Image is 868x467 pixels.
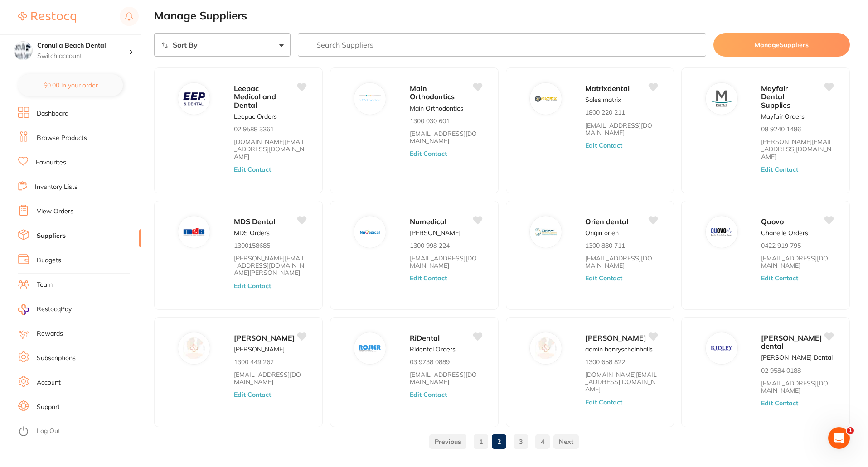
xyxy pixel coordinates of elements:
[585,399,622,406] button: Edit Contact
[410,274,447,282] button: Edit Contact
[535,433,550,451] a: 4
[585,346,653,353] p: admin henryscheinhalls
[761,229,808,236] p: Chanelle Orders
[37,329,63,338] a: Rewards
[761,380,833,394] a: [EMAIL_ADDRESS][DOMAIN_NAME]
[184,221,205,243] img: MDS Dental
[410,84,455,101] span: Main Orthodontics
[18,12,76,23] img: Restocq Logo
[585,217,628,226] span: Orien dental
[585,333,646,342] span: [PERSON_NAME]
[37,109,68,118] a: Dashboard
[14,42,32,60] img: Cronulla Beach Dental
[535,337,557,359] img: Henry Schein Halas
[761,138,833,160] a: [PERSON_NAME][EMAIL_ADDRESS][DOMAIN_NAME]
[234,125,274,133] p: 02 9588 3361
[234,84,276,110] span: Leepac Medical and Dental
[184,337,205,359] img: Adam Dental
[761,367,801,374] p: 02 9584 0188
[234,346,285,353] p: [PERSON_NAME]
[35,183,78,192] a: Inventory Lists
[410,371,482,385] a: [EMAIL_ADDRESS][DOMAIN_NAME]
[154,10,850,22] h2: Manage Suppliers
[761,400,798,407] button: Edit Contact
[234,229,270,236] p: MDS Orders
[585,255,657,269] a: [EMAIL_ADDRESS][DOMAIN_NAME]
[184,88,205,110] img: Leepac Medical and Dental
[410,229,461,236] p: [PERSON_NAME]
[761,354,833,361] p: [PERSON_NAME] Dental
[585,229,619,236] p: Origin orien
[359,221,381,243] img: Numedical
[585,122,657,136] a: [EMAIL_ADDRESS][DOMAIN_NAME]
[492,433,506,451] a: 2
[234,166,271,173] button: Edit Contact
[711,88,732,110] img: Mayfair Dental Supplies
[761,166,798,173] button: Edit Contact
[36,158,66,167] a: Favourites
[585,96,621,103] p: Sales matrix
[761,113,805,120] p: Mayfair Orders
[234,358,274,366] p: 1300 449 262
[37,41,129,50] h4: Cronulla Beach Dental
[585,242,625,249] p: 1300 880 711
[37,231,66,241] a: Suppliers
[37,403,60,412] a: Support
[713,33,850,57] button: ManageSuppliers
[474,433,488,451] a: 1
[234,217,275,226] span: MDS Dental
[234,255,306,276] a: [PERSON_NAME][EMAIL_ADDRESS][DOMAIN_NAME][PERSON_NAME]
[761,274,798,282] button: Edit Contact
[761,125,801,133] p: 08 9240 1486
[410,255,482,269] a: [EMAIL_ADDRESS][DOMAIN_NAME]
[410,130,482,144] a: [EMAIL_ADDRESS][DOMAIN_NAME]
[359,88,381,110] img: Main Orthodontics
[828,427,850,449] iframe: Intercom live chat
[410,105,463,112] p: Main Orthodontics
[234,138,306,160] a: [DOMAIN_NAME][EMAIL_ADDRESS][DOMAIN_NAME]
[234,282,271,289] button: Edit Contact
[410,242,450,249] p: 1300 998 224
[585,84,630,93] span: Matrixdental
[410,150,447,157] button: Edit Contact
[234,242,270,249] p: 1300158685
[410,333,440,342] span: RiDental
[37,305,72,314] span: RestocqPay
[37,134,87,143] a: Browse Products
[514,433,528,451] a: 3
[410,117,450,125] p: 1300 030 601
[18,74,123,96] button: $0.00 in your order
[711,337,732,359] img: Ridley dental
[234,333,295,342] span: [PERSON_NAME]
[18,304,72,315] a: RestocqPay
[761,255,833,269] a: [EMAIL_ADDRESS][DOMAIN_NAME]
[37,256,61,265] a: Budgets
[37,207,73,216] a: View Orders
[410,346,456,353] p: Ridental Orders
[410,391,447,398] button: Edit Contact
[585,142,622,149] button: Edit Contact
[535,221,557,243] img: Orien dental
[298,33,707,57] input: Search Suppliers
[761,333,822,351] span: [PERSON_NAME] dental
[761,84,790,110] span: Mayfair Dental Supplies
[585,371,657,393] a: [DOMAIN_NAME][EMAIL_ADDRESS][DOMAIN_NAME]
[535,88,557,110] img: Matrixdental
[359,337,381,359] img: RiDental
[711,221,732,243] img: Quovo
[37,378,61,387] a: Account
[847,427,854,434] span: 1
[18,7,76,28] a: Restocq Logo
[234,371,306,385] a: [EMAIL_ADDRESS][DOMAIN_NAME]
[585,274,622,282] button: Edit Contact
[37,52,129,61] p: Switch account
[37,280,53,289] a: Team
[585,358,625,366] p: 1300 658 822
[761,217,784,226] span: Quovo
[410,217,446,226] span: Numedical
[761,242,801,249] p: 0422 919 795
[585,109,625,116] p: 1800 220 211
[37,354,76,363] a: Subscriptions
[234,113,277,120] p: Leepac Orders
[410,358,450,366] p: 03 9738 0889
